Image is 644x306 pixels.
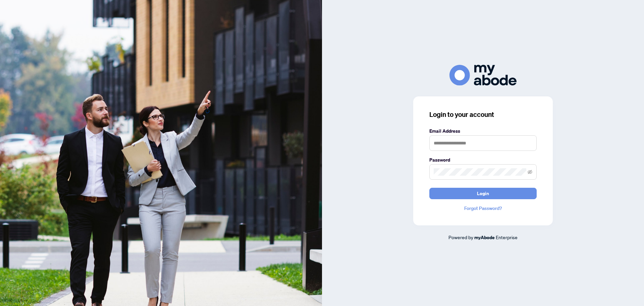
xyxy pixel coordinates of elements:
[496,234,518,240] span: Enterprise
[429,205,537,212] a: Forgot Password?
[429,110,537,119] h3: Login to your account
[429,188,537,199] button: Login
[474,234,495,241] a: myAbode
[429,127,537,135] label: Email Address
[429,156,537,164] label: Password
[477,188,489,199] span: Login
[448,234,473,240] span: Powered by
[449,65,517,85] img: ma-logo
[528,170,532,174] span: eye-invisible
